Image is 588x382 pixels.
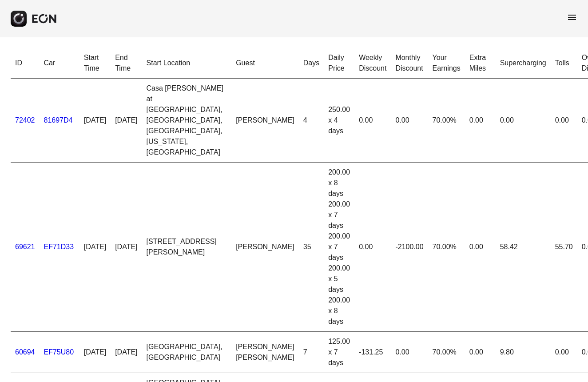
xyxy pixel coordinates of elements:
[231,48,299,79] th: Guest
[428,163,465,332] td: 70.00%
[496,332,551,373] td: 9.80
[142,332,232,373] td: [GEOGRAPHIC_DATA], [GEOGRAPHIC_DATA]
[328,167,350,199] div: 200.00 x 8 days
[428,332,465,373] td: 70.00%
[299,79,324,163] td: 4
[79,48,111,79] th: Start Time
[299,332,324,373] td: 7
[15,243,35,251] a: 69621
[465,79,496,163] td: 0.00
[231,332,299,373] td: [PERSON_NAME] [PERSON_NAME]
[428,79,465,163] td: 70.00%
[354,79,391,163] td: 0.00
[11,48,40,79] th: ID
[567,12,577,23] span: menu
[391,332,428,373] td: 0.00
[328,336,350,368] div: 125.00 x 7 days
[328,104,350,136] div: 250.00 x 4 days
[40,48,79,79] th: Car
[44,243,74,251] a: EF71D33
[328,263,350,295] div: 200.00 x 5 days
[465,163,496,332] td: 0.00
[299,48,324,79] th: Days
[111,48,142,79] th: End Time
[142,163,232,332] td: [STREET_ADDRESS][PERSON_NAME]
[15,116,35,124] a: 72402
[465,48,496,79] th: Extra Miles
[391,79,428,163] td: 0.00
[231,79,299,163] td: [PERSON_NAME]
[324,48,354,79] th: Daily Price
[551,79,577,163] td: 0.00
[328,295,350,327] div: 200.00 x 8 days
[551,163,577,332] td: 55.70
[111,332,142,373] td: [DATE]
[79,79,111,163] td: [DATE]
[111,163,142,332] td: [DATE]
[551,48,577,79] th: Tolls
[354,332,391,373] td: -131.25
[496,79,551,163] td: 0.00
[44,116,73,124] a: 81697D4
[328,199,350,231] div: 200.00 x 7 days
[142,79,232,163] td: Casa [PERSON_NAME] at [GEOGRAPHIC_DATA], [GEOGRAPHIC_DATA], [GEOGRAPHIC_DATA], [US_STATE], [GEOGR...
[79,332,111,373] td: [DATE]
[354,48,391,79] th: Weekly Discount
[142,48,232,79] th: Start Location
[231,163,299,332] td: [PERSON_NAME]
[299,163,324,332] td: 35
[496,48,551,79] th: Supercharging
[551,332,577,373] td: 0.00
[428,48,465,79] th: Your Earnings
[496,163,551,332] td: 58.42
[79,163,111,332] td: [DATE]
[328,231,350,263] div: 200.00 x 7 days
[391,48,428,79] th: Monthly Discount
[354,163,391,332] td: 0.00
[111,79,142,163] td: [DATE]
[15,348,35,356] a: 60694
[44,348,74,356] a: EF75U80
[391,163,428,332] td: -2100.00
[465,332,496,373] td: 0.00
